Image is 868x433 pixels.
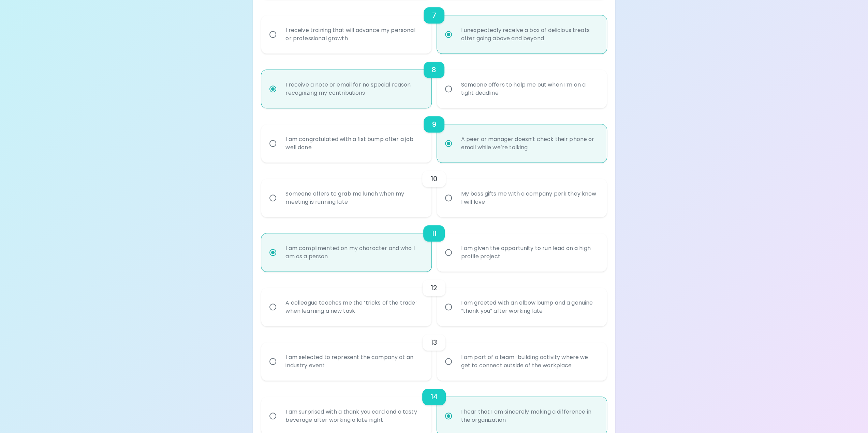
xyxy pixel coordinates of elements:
h6: 10 [430,173,437,184]
div: A peer or manager doesn’t check their phone or email while we’re talking [456,127,603,160]
div: I receive training that will advance my personal or professional growth [280,18,427,51]
h6: 11 [431,228,436,239]
div: I unexpectedly receive a box of delicious treats after going above and beyond [456,18,603,51]
div: choice-group-check [261,163,606,217]
h6: 13 [431,337,437,348]
div: Someone offers to help me out when I’m on a tight deadline [456,73,603,105]
div: My boss gifts me with a company perk they know I will love [456,182,603,214]
div: A colleague teaches me the ‘tricks of the trade’ when learning a new task [280,291,427,323]
div: Someone offers to grab me lunch when my meeting is running late [280,182,427,214]
div: choice-group-check [261,108,606,163]
div: choice-group-check [261,272,606,326]
div: choice-group-check [261,53,606,108]
div: choice-group-check [261,217,606,272]
h6: 8 [432,64,436,75]
div: I am surprised with a thank you card and a tasty beverage after working a late night [280,400,427,432]
div: I am selected to represent the company at an industry event [280,345,427,378]
div: I hear that I am sincerely making a difference in the organization [456,400,603,432]
div: I receive a note or email for no special reason recognizing my contributions [280,73,427,105]
div: I am complimented on my character and who I am as a person [280,236,427,269]
div: choice-group-check [261,326,606,381]
div: I am part of a team-building activity where we get to connect outside of the workplace [456,345,603,378]
div: I am greeted with an elbow bump and a genuine “thank you” after working late [456,291,603,323]
div: I am given the opportunity to run lead on a high profile project [456,236,603,269]
div: I am congratulated with a fist bump after a job well done [280,127,427,160]
h6: 14 [430,391,437,402]
h6: 7 [432,10,436,21]
h6: 12 [431,282,437,293]
h6: 9 [432,119,436,130]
